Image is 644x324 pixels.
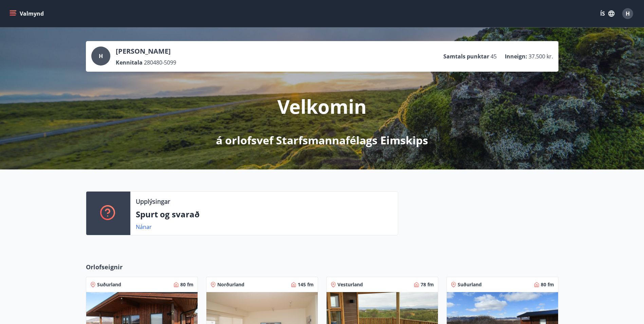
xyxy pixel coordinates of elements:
[180,281,194,288] span: 80 fm
[116,59,143,66] p: Kennitala
[144,59,176,66] span: 280480-5099
[8,7,47,20] button: menu
[217,281,244,288] span: Norðurland
[97,281,121,288] span: Suðurland
[298,281,314,288] span: 145 fm
[216,133,428,148] p: á orlofsvef Starfsmannafélags Eimskips
[505,53,527,60] p: Inneign :
[443,53,489,60] p: Samtals punktar
[277,93,367,119] p: Velkomin
[136,197,170,206] p: Upplýsingar
[421,281,434,288] span: 78 fm
[541,281,554,288] span: 80 fm
[529,53,553,60] span: 37.500 kr.
[116,47,176,56] p: [PERSON_NAME]
[337,281,363,288] span: Vesturland
[458,281,482,288] span: Suðurland
[491,53,497,60] span: 45
[626,10,630,17] span: H
[86,263,123,271] span: Orlofseignir
[136,223,152,231] a: Nánar
[99,52,103,60] span: H
[620,5,636,22] button: H
[136,209,392,220] p: Spurt og svarað
[596,7,618,20] button: ÍS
